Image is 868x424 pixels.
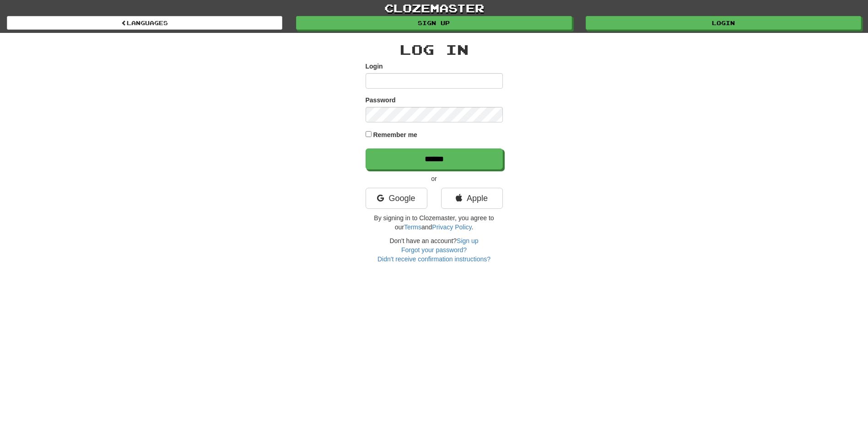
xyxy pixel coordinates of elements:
p: or [366,174,503,183]
p: By signing in to Clozemaster, you agree to our and . [366,213,503,232]
a: Forgot your password? [401,246,467,254]
a: Sign up [457,237,478,244]
a: Languages [7,16,282,30]
a: Apple [441,188,503,209]
div: Don't have an account? [366,236,503,264]
a: Terms [404,223,421,231]
a: Google [366,188,427,209]
label: Login [366,62,383,71]
label: Remember me [373,130,417,139]
a: Sign up [296,16,571,30]
a: Login [586,16,861,30]
a: Didn't receive confirmation instructions? [377,255,491,263]
label: Password [366,95,396,105]
a: Privacy Policy [432,223,471,231]
h2: Log In [366,42,503,57]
